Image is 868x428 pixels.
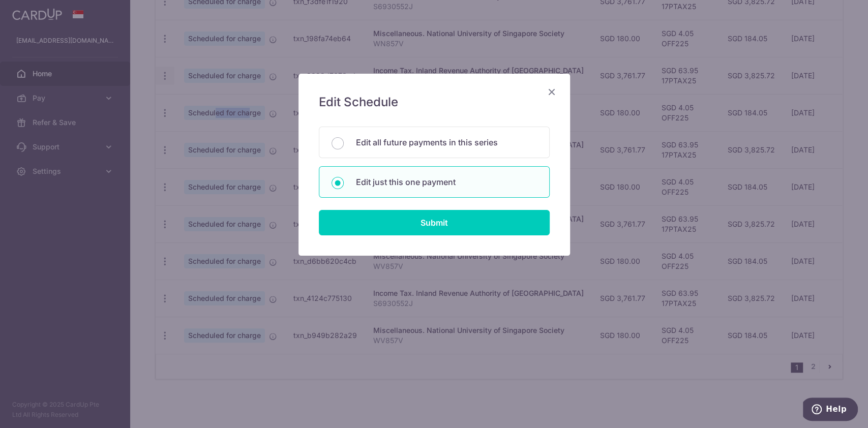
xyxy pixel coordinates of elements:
[356,176,537,188] p: Edit just this one payment
[803,398,858,423] iframe: Opens a widget where you can find more information
[319,94,550,110] h5: Edit Schedule
[319,210,550,235] input: Submit
[546,86,558,98] button: Close
[356,136,537,148] p: Edit all future payments in this series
